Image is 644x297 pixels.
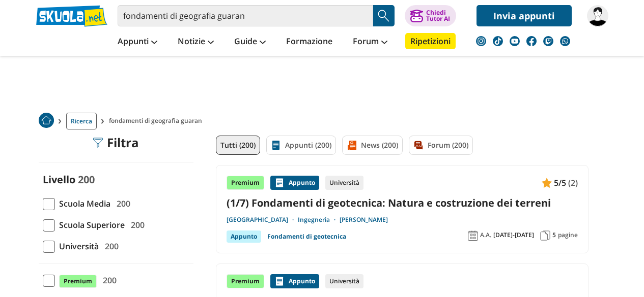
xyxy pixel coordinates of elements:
[127,218,145,232] span: 200
[175,33,216,51] a: Notizie
[78,173,95,186] span: 200
[342,136,403,155] a: News (200)
[43,173,75,186] label: Livello
[271,140,281,150] img: Appunti filtro contenuto
[109,113,206,129] span: fondamenti di geografia guaran
[325,274,363,288] div: Università
[115,33,160,51] a: Appunti
[274,276,285,286] img: Appunti contenuto
[274,178,285,188] img: Appunti contenuto
[376,8,391,23] img: Cerca appunti, riassunti o versioni
[350,33,390,51] a: Forum
[118,5,373,26] input: Cerca appunti, riassunti o versioni
[266,136,336,155] a: Appunti (200)
[493,36,503,46] img: tiktok
[552,231,556,239] span: 5
[560,36,570,46] img: WhatsApp
[227,230,261,243] div: Appunto
[39,113,54,128] img: Home
[405,5,456,26] button: ChiediTutor AI
[270,176,319,190] div: Appunto
[59,275,97,288] span: Premium
[55,197,110,210] span: Scuola Media
[542,178,552,188] img: Appunti contenuto
[93,138,103,148] img: Filtra filtri mobile
[55,240,99,253] span: Università
[99,274,117,287] span: 200
[477,5,572,26] a: Invia appunti
[426,10,450,22] div: Chiedi Tutor AI
[270,274,319,288] div: Appunto
[113,197,130,210] span: 200
[413,140,424,150] img: Forum filtro contenuto
[298,216,340,224] a: Ingegneria
[587,5,608,26] img: veronica.bottos.101
[267,230,346,243] a: Fondamenti di geotecnica
[510,36,520,46] img: youtube
[347,140,357,150] img: News filtro contenuto
[325,176,363,190] div: Università
[405,33,456,49] a: Ripetizioni
[227,176,264,190] div: Premium
[468,230,478,241] img: Anno accademico
[554,176,566,189] span: 5/5
[55,218,125,232] span: Scuola Superiore
[568,176,578,189] span: (2)
[409,136,473,155] a: Forum (200)
[93,136,139,150] div: Filtra
[540,230,550,241] img: Pagine
[39,113,54,129] a: Home
[340,216,388,224] a: [PERSON_NAME]
[373,5,395,26] button: Search Button
[526,36,537,46] img: facebook
[101,240,119,253] span: 200
[493,231,534,239] span: [DATE]-[DATE]
[476,36,486,46] img: instagram
[284,33,335,51] a: Formazione
[66,113,97,129] a: Ricerca
[232,33,268,51] a: Guide
[216,136,260,155] a: Tutti (200)
[480,231,491,239] span: A.A.
[543,36,553,46] img: twitch
[227,274,264,288] div: Premium
[227,216,298,224] a: [GEOGRAPHIC_DATA]
[558,231,578,239] span: pagine
[227,196,578,210] a: (1/7) Fondamenti di geotecnica: Natura e costruzione dei terreni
